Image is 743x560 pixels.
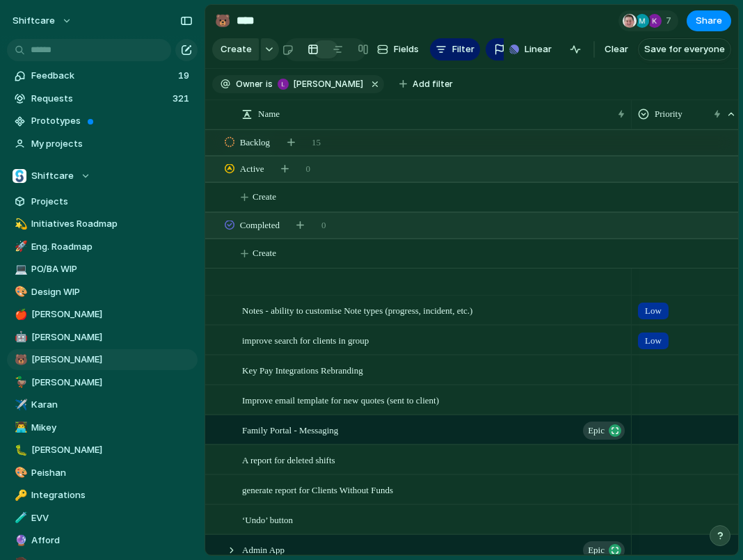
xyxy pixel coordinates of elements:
span: Clear [605,42,628,56]
button: [PERSON_NAME] [274,77,366,92]
div: 👨‍💻 [15,419,24,435]
span: Create [253,246,276,260]
span: Backlog [240,136,270,150]
div: 🐻 [15,352,24,368]
a: 🍎[PERSON_NAME] [7,304,198,325]
a: 🦆[PERSON_NAME] [7,372,198,393]
span: [PERSON_NAME] [31,353,193,367]
span: Eng. Roadmap [31,240,193,254]
span: Shiftcare [31,169,74,183]
div: 🎨 [15,284,24,300]
button: 🔮 [13,534,26,547]
span: 7 [666,14,676,28]
button: Shiftcare [7,166,198,186]
button: 🐻 [211,10,234,32]
div: 🐻 [215,11,230,30]
span: Requests [31,92,168,106]
span: PO/BA WIP [31,262,193,276]
button: 🤖 [13,330,26,344]
button: 🔑 [13,488,26,502]
span: Completed [240,218,280,232]
button: Save for everyone [638,38,731,61]
div: 💻PO/BA WIP [7,259,198,280]
span: ‘Undo’ button [242,511,293,527]
button: Group [486,38,545,61]
button: Clear [599,38,634,61]
button: 💫 [13,217,26,231]
button: 🚀 [13,240,26,254]
a: 🔑Integrations [7,485,198,506]
span: A report for deleted shifts [242,451,335,467]
a: Feedback19 [7,65,198,86]
button: Linear [504,39,557,60]
div: 💻 [15,262,24,278]
span: 0 [306,162,311,176]
button: 👨‍💻 [13,421,26,435]
span: Save for everyone [644,42,725,56]
a: 🚀Eng. Roadmap [7,237,198,257]
div: 🐛[PERSON_NAME] [7,440,198,461]
span: Family Portal - Messaging [242,422,338,438]
span: 19 [178,69,192,83]
span: Epic [588,421,605,440]
button: Create [212,38,259,61]
div: 🔮 [15,533,24,549]
button: 🍎 [13,307,26,321]
span: Prototypes [31,114,193,128]
a: 👨‍💻Mikey [7,417,198,438]
div: 🧪 [15,510,24,526]
div: 🎨Design WIP [7,282,198,303]
span: Low [645,334,662,348]
div: ✈️ [15,397,24,413]
span: Mikey [31,421,193,435]
span: Admin App [242,541,285,557]
span: Create [221,42,252,56]
a: 🎨Peishan [7,463,198,483]
span: Priority [655,107,682,121]
span: [PERSON_NAME] [31,376,193,390]
span: Karan [31,398,193,412]
span: shiftcare [13,14,55,28]
span: Design WIP [31,285,193,299]
a: My projects [7,134,198,154]
button: 🦆 [13,376,26,390]
span: [PERSON_NAME] [294,78,363,90]
span: 321 [173,92,192,106]
a: Requests321 [7,88,198,109]
div: ✈️Karan [7,394,198,415]
span: [PERSON_NAME] [31,443,193,457]
div: 🐻[PERSON_NAME] [7,349,198,370]
span: Owner [236,78,263,90]
button: ✈️ [13,398,26,412]
button: Epic [583,541,625,559]
span: Fields [394,42,419,56]
button: is [263,77,275,92]
span: 0 [321,218,326,232]
span: Peishan [31,466,193,480]
a: Projects [7,191,198,212]
button: Share [687,10,731,31]
span: EVV [31,511,193,525]
a: Prototypes [7,111,198,131]
div: 🐛 [15,442,24,458]
div: 🔮Afford [7,530,198,551]
span: Name [258,107,280,121]
div: 🚀 [15,239,24,255]
span: Projects [31,195,193,209]
div: 🔑 [15,488,24,504]
button: Fields [371,38,424,61]
span: Initiatives Roadmap [31,217,193,231]
span: Share [696,14,722,28]
span: Improve email template for new quotes (sent to client) [242,392,439,408]
span: Integrations [31,488,193,502]
div: 🦆 [15,374,24,390]
a: 🧪EVV [7,508,198,529]
span: generate report for Clients Without Funds [242,481,393,497]
div: 🤖[PERSON_NAME] [7,327,198,348]
span: Epic [588,541,605,560]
